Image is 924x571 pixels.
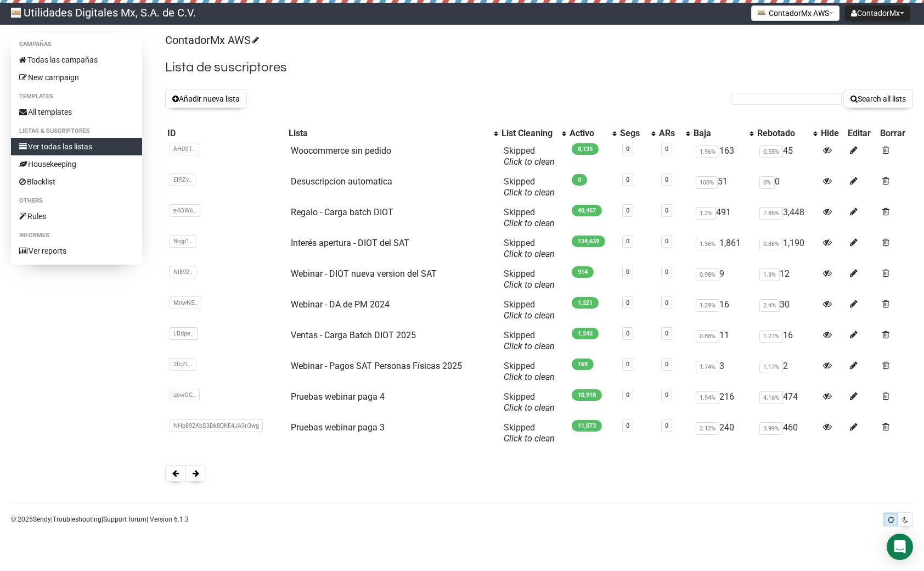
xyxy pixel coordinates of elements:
[291,422,385,433] a: Pruebas webinar paga 3
[103,516,147,523] a: Support forum
[502,128,556,139] div: List Cleaning
[665,268,668,276] a: 0
[170,235,196,248] span: Brgp1..
[11,155,142,173] a: Housekeeping
[665,176,668,183] a: 0
[755,326,819,356] td: 16
[11,229,142,242] li: Informes
[11,208,142,225] a: Rules
[170,143,199,155] span: AH0ST..
[504,187,555,198] a: Click to clean
[11,69,142,86] a: New campaign
[11,8,21,18] img: 214e50dfb8bad0c36716e81a4a6f82d2
[759,207,783,220] span: 7.85%
[846,126,878,141] th: Editar: No sort applied, sorting is disabled
[691,264,755,295] td: 9
[696,391,719,404] span: 1.94%
[626,330,629,337] a: 0
[504,341,555,351] a: Click to clean
[691,418,755,449] td: 240
[755,418,819,449] td: 460
[691,356,755,387] td: 3
[504,207,555,228] span: Skipped
[751,5,840,21] button: ContadorMx AWS
[757,8,766,17] img: favicons
[759,391,783,404] span: 4.16%
[845,5,910,21] button: ContadorMx
[170,389,200,401] span: qswOC..
[572,297,599,309] span: 1,221
[759,176,775,189] span: 0%
[170,296,201,309] span: MnwN5..
[504,299,555,321] span: Skipped
[691,203,755,233] td: 491
[11,513,189,525] p: © 2025 | | | Version 6.1.3
[755,172,819,203] td: 0
[11,242,142,260] a: Ver reports
[659,128,680,139] div: ARs
[165,126,286,141] th: ID: No sort applied, sorting is disabled
[843,89,913,108] button: Search all lists
[504,218,555,228] a: Click to clean
[626,268,629,276] a: 0
[696,145,719,158] span: 1.96%
[759,145,783,158] span: 0.55%
[33,516,51,523] a: Sendy
[572,174,587,186] span: 0
[291,207,393,217] a: Regalo - Carga batch DIOT
[291,268,437,279] a: Webinar - DIOT nueva version del SAT
[11,194,142,208] li: Others
[665,238,668,245] a: 0
[170,266,196,278] span: NI892..
[170,419,263,432] span: NHp892KbS3Dk8DKE4JA3n3wg
[504,268,555,290] span: Skipped
[878,126,913,141] th: Borrar: No sort applied, sorting is disabled
[504,372,555,382] a: Click to clean
[657,126,691,141] th: ARs: No sort applied, activate to apply an ascending sort
[755,233,819,264] td: 1,190
[665,330,668,337] a: 0
[504,156,555,167] a: Click to clean
[504,361,555,382] span: Skipped
[665,299,668,306] a: 0
[165,33,257,47] a: ContadorMx AWS
[691,233,755,264] td: 1,861
[499,126,567,141] th: List Cleaning: No sort applied, activate to apply an ascending sort
[572,420,602,432] span: 11,073
[504,391,555,413] span: Skipped
[291,145,391,156] a: Woocommerce sin pedido
[11,103,142,121] a: All templates
[53,516,102,523] a: Troubleshooting
[759,299,780,312] span: 2.4%
[572,236,605,247] span: 134,639
[504,145,555,167] span: Skipped
[626,422,629,429] a: 0
[696,299,719,312] span: 1.29%
[755,387,819,418] td: 474
[572,266,594,278] span: 914
[665,361,668,368] a: 0
[755,264,819,295] td: 12
[165,89,247,108] button: Añadir nueva lista
[691,295,755,326] td: 16
[170,358,196,371] span: 2tcZL..
[626,207,629,214] a: 0
[504,433,555,444] a: Click to clean
[691,172,755,203] td: 51
[11,138,142,155] a: Ver todas las listas
[572,205,602,216] span: 40,457
[887,534,913,560] div: Open Intercom Messenger
[819,126,846,141] th: Hide: No sort applied, sorting is disabled
[665,207,668,214] a: 0
[291,330,416,340] a: Ventas - Carga Batch DIOT 2025
[626,238,629,245] a: 0
[626,391,629,399] a: 0
[696,238,719,250] span: 1.36%
[694,128,744,139] div: Baja
[696,268,719,281] span: 0.98%
[759,361,783,373] span: 1.17%
[572,328,599,339] span: 1,242
[504,402,555,413] a: Click to clean
[755,141,819,172] td: 45
[691,126,755,141] th: Baja: No sort applied, activate to apply an ascending sort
